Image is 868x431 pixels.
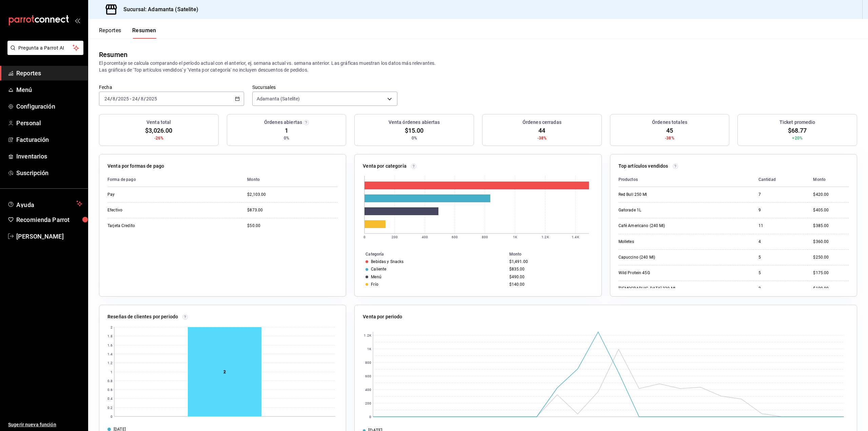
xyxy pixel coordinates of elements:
div: Resumen [99,50,127,60]
span: Sugerir nueva función [8,421,82,428]
span: Reportes [16,69,82,78]
div: Red Bull 250 Ml [618,192,686,198]
div: $873.00 [247,207,338,213]
input: -- [112,96,116,101]
text: 200 [365,401,371,405]
text: 1.4K [572,235,579,239]
span: Inventarios [16,152,82,161]
div: Tarjeta Credito [107,223,175,229]
div: 7 [758,192,803,198]
h3: Órdenes cerradas [522,119,561,126]
button: Pregunta a Parrot AI [7,41,83,55]
button: Reportes [99,27,121,39]
span: [PERSON_NAME] [16,232,82,241]
div: $835.00 [509,267,591,271]
div: Capuccino (240 Ml) [618,255,686,260]
span: 44 [538,126,545,135]
div: Molletes [618,239,686,245]
span: Ayuda [16,200,74,208]
text: 1 [111,370,113,374]
p: Venta por categoría [363,163,407,170]
span: -38% [537,135,547,141]
text: 200 [392,235,398,239]
input: -- [104,96,110,101]
div: Caliente [371,267,386,271]
h3: Órdenes totales [652,119,687,126]
div: $360.00 [813,239,849,245]
span: - [130,96,131,101]
div: 2 [758,286,803,292]
span: Suscripción [16,168,82,177]
span: Recomienda Parrot [16,215,82,224]
h3: Ticket promedio [780,119,815,126]
text: 400 [422,235,428,239]
text: 0.6 [107,388,113,392]
text: 800 [365,361,371,364]
text: 600 [452,235,458,239]
span: -38% [665,135,674,141]
text: 600 [365,374,371,378]
div: Pay [107,192,175,198]
text: 1.6 [107,343,113,347]
h3: Órdenes abiertas [264,119,302,126]
th: Monto [808,172,849,187]
text: 1.2K [542,235,549,239]
div: $490.00 [509,275,591,279]
div: $175.00 [813,270,849,276]
text: 0.4 [107,397,113,400]
text: 800 [482,235,488,239]
div: 4 [758,239,803,245]
span: 1 [285,126,288,135]
div: 9 [758,207,803,213]
span: $68.77 [788,126,807,135]
p: Venta por formas de pago [107,163,164,170]
th: Productos [618,172,753,187]
text: 0 [111,415,113,418]
div: navigation tabs [99,27,156,39]
span: Facturación [16,135,82,144]
a: Pregunta a Parrot AI [5,49,83,56]
input: ---- [118,96,129,101]
span: 45 [666,126,673,135]
div: Bebidas y Snacks [371,259,403,264]
text: 0.2 [107,406,113,410]
div: Gatorade 1L [618,207,686,213]
span: / [144,96,146,101]
th: Monto [242,172,338,187]
div: $385.00 [813,223,849,229]
div: 11 [758,223,803,229]
span: $15.00 [405,126,424,135]
div: 5 [758,255,803,260]
span: Pregunta a Parrot AI [18,44,73,52]
input: ---- [146,96,157,101]
text: 1K [367,347,372,351]
div: $1,491.00 [509,259,591,264]
div: $100.00 [813,286,849,292]
input: -- [140,96,144,101]
text: 1.8 [107,334,113,338]
span: / [110,96,112,101]
text: 1.2 [107,361,113,365]
p: Venta por periodo [363,313,402,320]
label: Sucursales [252,85,397,90]
div: [DEMOGRAPHIC_DATA] 330 Ml [618,286,686,292]
div: Menú [371,275,381,279]
div: Wild Protein 45G [618,270,686,276]
text: 0 [369,415,371,419]
button: Resumen [132,27,156,39]
th: Cantidad [753,172,808,187]
span: $3,026.00 [145,126,172,135]
h3: Venta total [146,119,171,126]
span: Configuración [16,102,82,111]
h3: Venta órdenes abiertas [389,119,440,126]
text: 400 [365,388,371,392]
div: Café Americano (240 Ml) [618,223,686,229]
th: Forma de pago [107,172,242,187]
div: $250.00 [813,255,849,260]
span: 0% [412,135,417,141]
div: $2,103.00 [247,192,338,198]
text: 2 [111,325,113,329]
text: 1.4 [107,352,113,356]
button: open_drawer_menu [75,18,80,23]
span: Menú [16,85,82,94]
